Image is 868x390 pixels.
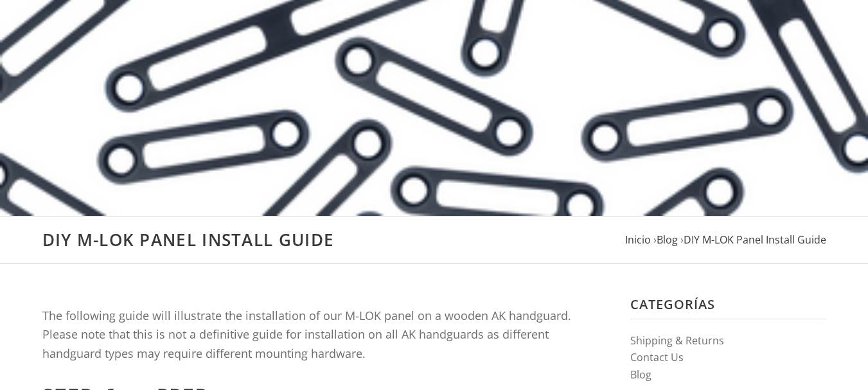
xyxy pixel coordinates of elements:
[653,231,678,249] li: ›
[657,233,678,247] a: Blog
[625,233,651,247] a: Inicio
[630,296,826,319] h3: Categorías
[630,333,724,348] a: Shipping & Returns
[42,308,571,362] span: The following guide will illustrate the installation of our M-LOK panel on a wooden AK handguard....
[630,368,651,382] a: Blog
[42,229,826,251] h1: DIY M-LOK Panel Install Guide
[680,231,826,249] li: ›
[630,350,684,364] a: Contact Us
[684,233,826,247] a: DIY M-LOK Panel Install Guide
